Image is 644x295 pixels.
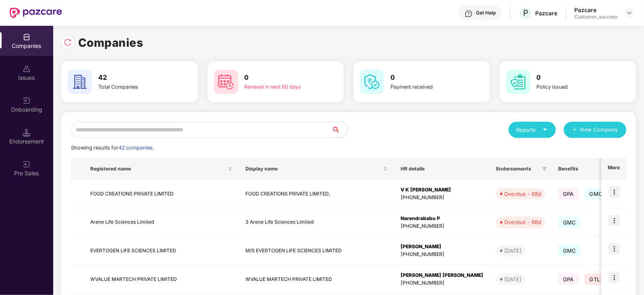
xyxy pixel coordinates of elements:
span: GPA [558,274,579,285]
img: icon [609,243,620,254]
div: [PHONE_NUMBER] [401,194,483,202]
img: svg+xml;base64,PHN2ZyB3aWR0aD0iMjAiIGhlaWdodD0iMjAiIHZpZXdCb3g9IjAgMCAyMCAyMCIgZmlsbD0ibm9uZSIgeG... [23,97,31,105]
div: Policy issued [537,83,606,91]
div: Payment received [391,83,460,91]
th: Display name [239,158,394,180]
img: svg+xml;base64,PHN2ZyBpZD0iSXNzdWVzX2Rpc2FibGVkIiB4bWxucz0iaHR0cDovL3d3dy53My5vcmcvMjAwMC9zdmciIH... [23,65,31,73]
span: P [523,8,528,18]
div: Overdue - 68d [504,190,541,198]
h3: 0 [537,73,606,83]
td: FOOD CREATIONS PRIVATE LIMITED, [239,180,394,208]
th: More [601,158,626,180]
div: [PHONE_NUMBER] [401,251,483,258]
div: [DATE] [504,247,521,255]
h3: 0 [391,73,460,83]
div: [PERSON_NAME] [PERSON_NAME] [401,272,483,279]
img: svg+xml;base64,PHN2ZyB3aWR0aD0iMTQuNSIgaGVpZ2h0PSIxNC41IiB2aWV3Qm94PSIwIDAgMTYgMTYiIGZpbGw9Im5vbm... [23,129,31,137]
div: Pazcare [535,9,557,17]
span: GPA [558,188,579,199]
div: Pazcare [574,6,617,14]
img: svg+xml;base64,PHN2ZyBpZD0iQ29tcGFuaWVzIiB4bWxucz0iaHR0cDovL3d3dy53My5vcmcvMjAwMC9zdmciIHdpZHRoPS... [23,33,31,41]
span: filter [540,164,548,174]
td: 3 Arene Life Sciences Limited [239,208,394,237]
img: svg+xml;base64,PHN2ZyB4bWxucz0iaHR0cDovL3d3dy53My5vcmcvMjAwMC9zdmciIHdpZHRoPSI2MCIgaGVpZ2h0PSI2MC... [360,70,384,94]
td: Arene Life Sciences Limited [84,208,239,237]
div: Renewal in next 60 days [245,83,314,91]
span: Registered name [90,166,226,172]
div: [PERSON_NAME] [401,243,483,251]
span: 42 companies. [118,145,154,151]
div: Total Companies [98,83,168,91]
th: Registered name [84,158,239,180]
h3: 42 [98,73,168,83]
button: plusNew Company [564,122,626,138]
span: Endorsements [496,166,539,172]
span: New Company [580,126,619,134]
img: icon [609,215,620,226]
div: Narendrababu P [401,215,483,222]
div: [PHONE_NUMBER] [401,222,483,230]
span: filter [542,166,547,171]
span: search [331,127,348,133]
span: GTL [585,274,605,285]
h1: Companies [78,34,143,52]
img: New Pazcare Logo [10,8,62,18]
span: GMC [558,245,581,256]
div: [DATE] [504,275,521,283]
td: FOOD CREATIONS PRIVATE LIMITED [84,180,239,208]
td: M/S EVERTOGEN LIFE SCIENCES LIMITED [239,237,394,265]
span: caret-down [542,127,548,132]
span: GMC [585,188,608,199]
span: plus [572,127,577,133]
span: GMC [558,217,581,228]
button: search [331,122,348,138]
img: svg+xml;base64,PHN2ZyB4bWxucz0iaHR0cDovL3d3dy53My5vcmcvMjAwMC9zdmciIHdpZHRoPSI2MCIgaGVpZ2h0PSI2MC... [68,70,92,94]
img: svg+xml;base64,PHN2ZyB4bWxucz0iaHR0cDovL3d3dy53My5vcmcvMjAwMC9zdmciIHdpZHRoPSI2MCIgaGVpZ2h0PSI2MC... [506,70,530,94]
td: WVALUE MARTECH PRIVATE LIMITED [239,265,394,294]
div: Reports [517,126,548,134]
img: icon [609,272,620,283]
div: Get Help [476,10,496,16]
img: svg+xml;base64,PHN2ZyBpZD0iRHJvcGRvd24tMzJ4MzIiIHhtbG5zPSJodHRwOi8vd3d3LnczLm9yZy8yMDAwL3N2ZyIgd2... [626,10,633,16]
div: [PHONE_NUMBER] [401,279,483,287]
span: Display name [245,166,382,172]
img: svg+xml;base64,PHN2ZyB4bWxucz0iaHR0cDovL3d3dy53My5vcmcvMjAwMC9zdmciIHdpZHRoPSI2MCIgaGVpZ2h0PSI2MC... [214,70,238,94]
div: Customer_success [574,14,617,20]
div: Overdue - 66d [504,218,541,226]
span: Showing results for [71,145,154,151]
img: svg+xml;base64,PHN2ZyB3aWR0aD0iMjAiIGhlaWdodD0iMjAiIHZpZXdCb3g9IjAgMCAyMCAyMCIgZmlsbD0ibm9uZSIgeG... [23,160,31,168]
img: svg+xml;base64,PHN2ZyBpZD0iSGVscC0zMngzMiIgeG1sbnM9Imh0dHA6Ly93d3cudzMub3JnLzIwMDAvc3ZnIiB3aWR0aD... [465,10,473,18]
img: svg+xml;base64,PHN2ZyBpZD0iUmVsb2FkLTMyeDMyIiB4bWxucz0iaHR0cDovL3d3dy53My5vcmcvMjAwMC9zdmciIHdpZH... [64,38,72,46]
td: WVALUE MARTECH PRIVATE LIMITED [84,265,239,294]
h3: 0 [245,73,314,83]
img: icon [609,186,620,197]
td: EVERTOGEN LIFE SCIENCES LIMITED [84,237,239,265]
div: V K [PERSON_NAME] [401,186,483,194]
th: HR details [394,158,490,180]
